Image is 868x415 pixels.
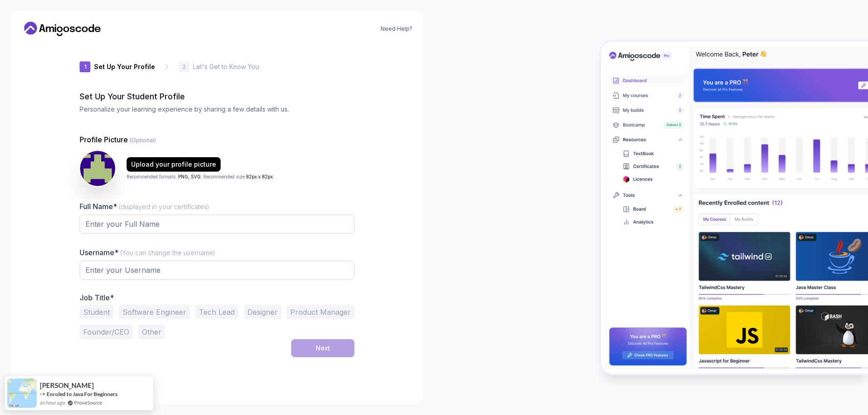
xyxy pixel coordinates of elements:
span: -> [40,390,46,397]
button: Other [138,325,165,339]
p: Job Title* [80,293,354,302]
span: (You can change the username) [120,249,215,256]
button: Student [80,305,113,319]
input: Enter your Full Name [80,214,354,233]
div: Upload your profile picture [131,160,216,169]
p: Personalize your learning experience by sharing a few details with us. [80,105,354,114]
div: Next [316,344,330,353]
img: provesource social proof notification image [7,378,37,408]
button: Product Manager [287,305,354,319]
span: (displayed in your certificates) [119,203,209,210]
button: Software Engineer [119,305,190,319]
span: [PERSON_NAME] [40,382,94,389]
a: Enroled to Java For Beginners [47,391,118,397]
span: 82px x 82px [246,174,273,179]
a: ProveSource [74,399,102,406]
p: 1 [84,64,86,70]
h2: Set Up Your Student Profile [80,90,354,103]
span: PNG, SVG [178,174,201,179]
button: Tech Lead [195,305,238,319]
button: Next [291,339,354,357]
p: 2 [183,64,186,70]
img: user profile image [80,151,115,186]
p: Set Up Your Profile [94,62,155,71]
a: Home link [22,22,103,36]
button: Upload your profile picture [127,157,221,172]
p: Let's Get to Know You [193,62,259,71]
input: Enter your Username [80,261,354,280]
a: Need Help? [381,25,412,33]
img: Amigoscode Dashboard [601,42,868,373]
span: (Optional) [130,137,156,144]
span: an hour ago [40,399,65,406]
button: Founder/CEO [80,325,133,339]
p: Profile Picture [80,134,354,145]
p: Recommended formats: . Recommended size: . [127,173,274,180]
label: Full Name* [80,202,209,211]
label: Username* [80,248,215,257]
button: Designer [244,305,281,319]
